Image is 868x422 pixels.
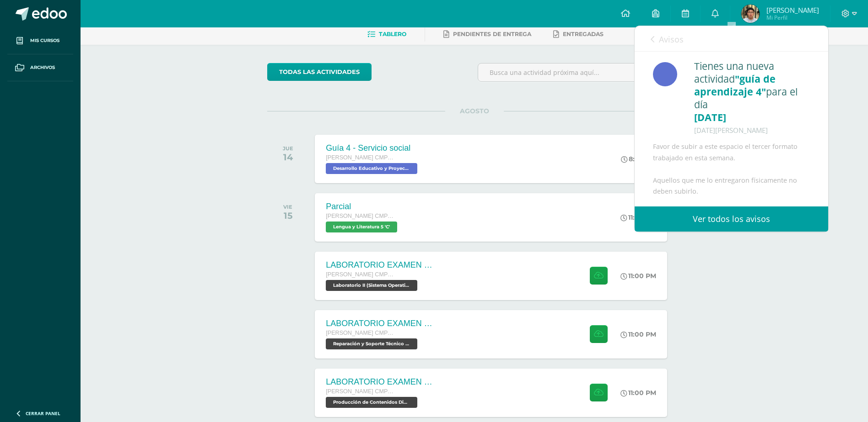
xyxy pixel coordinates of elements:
span: [DATE] [694,111,726,124]
span: Laboratorio II (Sistema Operativo Macintoch) 'C' [326,280,417,291]
a: Mis cursos [7,27,73,54]
span: [PERSON_NAME] CMP Bachillerato en CCLL con Orientación en Computación [326,154,394,161]
input: Busca una actividad próxima aquí... [478,63,681,81]
span: Avisos [659,34,684,45]
div: Favor de subir a este espacio el tercer formato trabajado en esta semana. Aquellos que me lo entr... [653,141,810,197]
span: Producción de Contenidos Digitales 'C' [326,397,417,408]
span: [PERSON_NAME] [766,5,819,15]
div: 11:00 PM [620,213,656,222]
span: Lengua y Literatura 5 'C' [326,222,397,232]
img: 908b989e5ced7876e54d8a5513290ca6.png [741,5,760,23]
div: 11:00 PM [620,272,656,280]
div: 14 [283,152,293,163]
span: [PERSON_NAME] CMP Bachillerato en CCLL con Orientación en Computación [326,388,394,395]
span: Mi Perfil [766,14,819,21]
span: Mis cursos [30,37,59,44]
div: 8:00 PM [621,155,656,163]
div: JUE [283,145,293,152]
div: Tienes una nueva actividad para el día [694,60,810,137]
div: LABORATORIO EXAMEN DE UNIDAD [326,319,436,328]
span: Tablero [379,31,406,37]
span: Pendientes de entrega [453,31,531,37]
a: Tablero [367,27,406,42]
span: Entregadas [563,31,604,37]
span: AGOSTO [445,107,504,115]
div: LABORATORIO EXAMEN DE UNIDAD [326,377,436,387]
div: [DATE][PERSON_NAME] [694,124,810,137]
div: 15 [283,210,292,221]
span: "guía de aprendizaje 4" [694,72,776,98]
a: Pendientes de entrega [443,27,531,42]
div: 11:00 PM [620,330,656,338]
div: VIE [283,204,292,210]
span: Cerrar panel [26,410,60,417]
span: Archivos [30,64,55,71]
a: Archivos [7,54,73,81]
div: LABORATORIO EXAMEN DE UNIDAD [326,260,436,270]
span: Desarrollo Educativo y Proyecto de Vida 'C' [326,163,417,174]
span: [PERSON_NAME] CMP Bachillerato en CCLL con Orientación en Computación [326,330,394,336]
a: Entregadas [553,27,604,42]
div: Guía 4 - Servicio social [326,143,420,153]
span: Reparación y Soporte Técnico CISCO 'C' [326,338,417,349]
a: Ver todos los avisos [635,206,828,232]
span: [PERSON_NAME] CMP Bachillerato en CCLL con Orientación en Computación [326,271,394,278]
div: Parcial [326,202,399,211]
span: [PERSON_NAME] CMP Bachillerato en CCLL con Orientación en Computación [326,213,394,219]
div: 11:00 PM [620,389,656,397]
a: todas las Actividades [267,63,372,81]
